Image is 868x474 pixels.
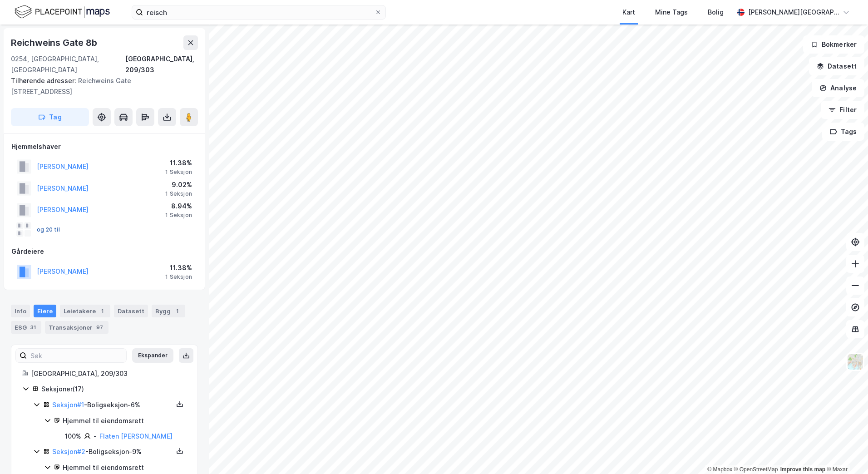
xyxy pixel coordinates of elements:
[60,305,110,317] div: Leietakere
[29,323,38,332] div: 31
[655,7,688,18] div: Mine Tags
[98,306,107,316] div: 1
[94,323,105,332] div: 97
[812,79,864,97] button: Analyse
[821,101,864,119] button: Filter
[52,448,85,455] a: Seksjon#2
[748,7,839,18] div: [PERSON_NAME][GEOGRAPHIC_DATA]
[11,321,41,334] div: ESG
[780,466,825,473] a: Improve this map
[52,401,84,409] a: Seksjon#1
[734,466,778,473] a: OpenStreetMap
[622,7,635,18] div: Kart
[809,57,864,75] button: Datasett
[823,430,868,474] div: Kontrollprogram for chat
[11,141,197,152] div: Hjemmelshaver
[165,190,192,197] div: 1 Seksjon
[165,273,192,281] div: 1 Seksjon
[11,246,197,257] div: Gårdeiere
[173,306,182,316] div: 1
[708,7,724,18] div: Bolig
[65,431,81,442] div: 100%
[34,305,56,317] div: Eiere
[63,462,187,473] div: Hjemmel til eiendomsrett
[152,305,185,317] div: Bygg
[94,431,97,442] div: -
[52,446,173,457] div: - Boligseksjon - 9%
[99,432,173,440] a: Flaten [PERSON_NAME]
[11,305,30,317] div: Info
[114,305,148,317] div: Datasett
[823,430,868,474] iframe: Chat Widget
[125,54,198,75] div: [GEOGRAPHIC_DATA], 209/303
[15,4,110,20] img: logo.f888ab2527a4732fd821a326f86c7f29.svg
[63,415,187,426] div: Hjemmel til eiendomsrett
[165,262,192,273] div: 11.38%
[822,123,864,141] button: Tags
[11,35,99,50] div: Reichweins Gate 8b
[41,384,187,395] div: Seksjoner ( 17 )
[165,179,192,190] div: 9.02%
[11,77,78,84] span: Tilhørende adresser:
[27,349,126,362] input: Søk
[707,466,732,473] a: Mapbox
[45,321,108,334] div: Transaksjoner
[11,108,89,126] button: Tag
[165,168,192,176] div: 1 Seksjon
[165,212,192,219] div: 1 Seksjon
[165,158,192,168] div: 11.38%
[803,35,864,54] button: Bokmerker
[11,75,191,97] div: Reichweins Gate [STREET_ADDRESS]
[143,5,375,19] input: Søk på adresse, matrikkel, gårdeiere, leietakere eller personer
[31,368,187,379] div: [GEOGRAPHIC_DATA], 209/303
[165,201,192,212] div: 8.94%
[847,353,864,370] img: Z
[52,400,173,410] div: - Boligseksjon - 6%
[132,348,173,363] button: Ekspander
[11,54,125,75] div: 0254, [GEOGRAPHIC_DATA], [GEOGRAPHIC_DATA]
